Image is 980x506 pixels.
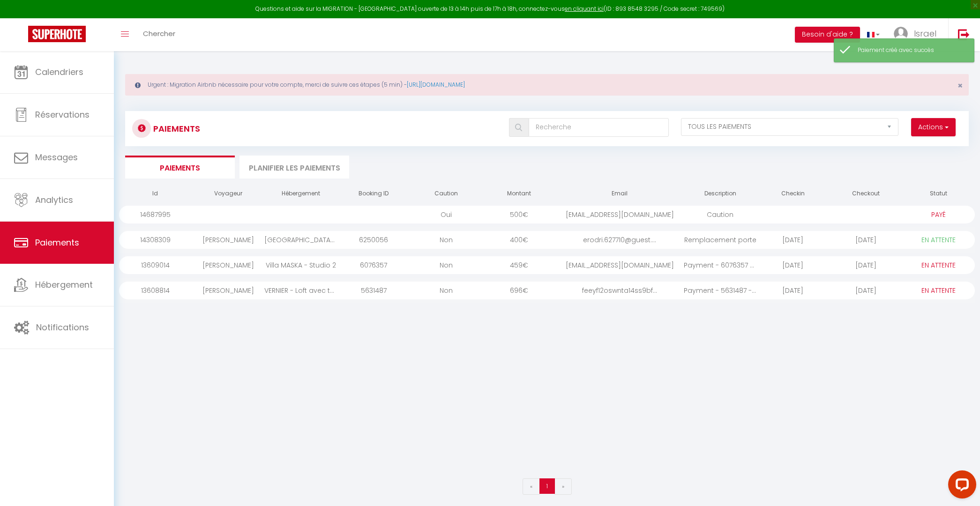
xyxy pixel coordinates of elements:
div: erodri.627710@guest.... [555,231,684,249]
div: 6076357 [337,256,410,274]
th: Caution [410,186,483,202]
div: [DATE] [756,282,829,299]
th: Montant [483,186,555,202]
div: 13608814 [119,282,192,299]
h3: Paiements [153,118,200,139]
div: 6250056 [337,231,410,249]
span: Calendriers [35,66,83,78]
img: ... [894,27,908,41]
th: Voyageur [192,186,264,202]
th: Hébergement [264,186,337,202]
th: Checkout [830,186,902,202]
div: [DATE] [830,282,902,299]
span: Messages [35,151,78,163]
div: Oui [410,206,483,223]
a: 1 [539,478,555,494]
img: logout [958,29,970,40]
span: Chercher [143,29,175,38]
a: Chercher [136,18,182,51]
div: [EMAIL_ADDRESS][DOMAIN_NAME] [555,206,684,223]
span: Analytics [35,194,73,206]
li: Paiements [125,156,235,179]
iframe: LiveChat chat widget [941,467,980,506]
div: feeyf12oswnta14ss9bf... [555,282,684,299]
div: 5631487 [337,282,410,299]
a: ... Israel [887,18,948,51]
div: 13609014 [119,256,192,274]
span: € [523,235,528,245]
nav: Page navigation example [523,474,572,499]
div: [DATE] [830,256,902,274]
div: [PERSON_NAME] [192,231,264,249]
div: [PERSON_NAME] [192,282,264,299]
a: en cliquant ici [565,5,604,13]
div: Villa MASKA - Studio 2 [264,256,337,274]
div: 14687995 [119,206,192,223]
div: Payment - 6076357 - ... [684,256,756,274]
div: 14308309 [119,231,192,249]
li: Planifier les paiements [239,156,349,179]
span: Notifications [36,321,89,333]
div: 459 [483,256,555,274]
div: Non [410,256,483,274]
span: Paiements [35,237,79,248]
div: [PERSON_NAME] [192,256,264,274]
span: € [523,210,528,219]
span: Hébergement [35,279,93,290]
div: Caution [684,206,756,223]
th: Statut [902,186,975,202]
a: Next [554,478,572,495]
div: VERNIER - Loft avec terrasse [264,282,337,299]
div: Urgent : Migration Airbnb nécessaire pour votre compte, merci de suivre ces étapes (5 min) - [125,74,969,96]
th: Id [119,186,192,202]
div: 400 [483,231,555,249]
div: Paiement créé avec succès [858,46,965,55]
div: Non [410,231,483,249]
span: € [523,260,528,270]
span: € [523,286,528,295]
th: Description [684,186,756,202]
span: × [958,80,963,91]
div: [EMAIL_ADDRESS][DOMAIN_NAME] [555,256,684,274]
div: [GEOGRAPHIC_DATA] - Studio 1 [264,231,337,249]
th: Checkin [756,186,829,202]
div: [DATE] [756,256,829,274]
span: » [562,483,564,491]
button: Close [958,82,963,90]
div: Payment - 5631487 - ... [684,282,756,299]
div: 500 [483,206,555,223]
th: Booking ID [337,186,410,202]
th: Email [555,186,684,202]
span: Israel [914,28,936,39]
img: Super Booking [28,26,86,42]
div: 696 [483,282,555,299]
div: [DATE] [830,231,902,249]
button: Actions [911,118,956,137]
div: [DATE] [756,231,829,249]
div: Remplacement porte [684,231,756,249]
input: Recherche [529,118,669,137]
a: [URL][DOMAIN_NAME] [407,81,465,89]
span: Réservations [35,109,90,120]
span: « [530,483,532,491]
a: Previous [523,478,540,495]
div: Non [410,282,483,299]
button: Besoin d'aide ? [795,27,860,43]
